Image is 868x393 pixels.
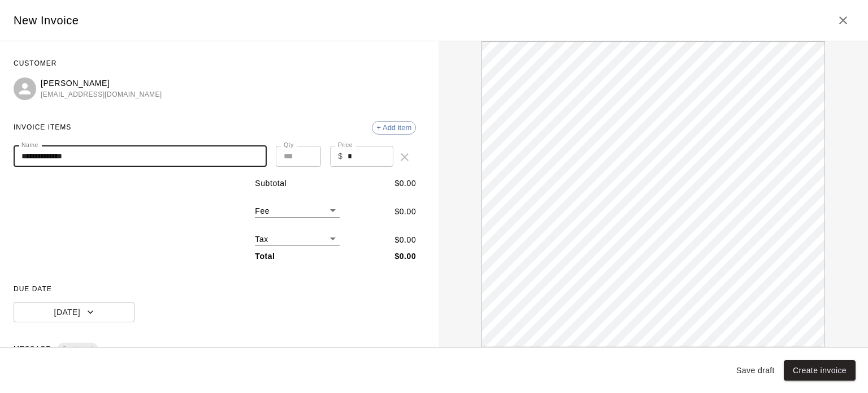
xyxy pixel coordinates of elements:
[41,89,162,101] span: [EMAIL_ADDRESS][DOMAIN_NAME]
[338,141,353,149] label: Price
[14,119,71,137] span: INVOICE ITEMS
[284,141,294,149] label: Qty
[832,9,854,32] button: Close
[338,150,342,162] p: $
[41,77,162,89] p: [PERSON_NAME]
[57,340,98,360] span: Optional
[372,121,416,135] div: + Add item
[372,123,415,132] span: + Add item
[14,340,416,359] span: MESSAGE
[255,178,287,189] p: Subtotal
[394,178,416,189] p: $ 0.00
[784,360,856,381] button: Create invoice
[14,280,416,299] span: DUE DATE
[732,360,779,381] button: Save draft
[14,55,416,73] span: CUSTOMER
[14,302,134,323] button: [DATE]
[255,252,275,261] b: Total
[394,206,416,218] p: $ 0.00
[14,13,79,28] h5: New Invoice
[394,252,416,261] b: $ 0.00
[394,234,416,246] p: $ 0.00
[21,141,38,149] label: Name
